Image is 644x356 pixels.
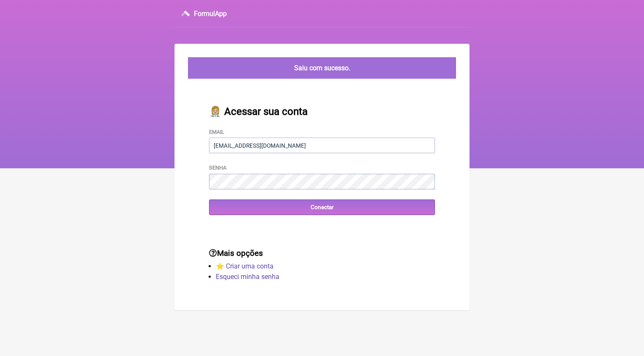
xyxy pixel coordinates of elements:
[209,199,435,215] input: Conectar
[209,129,224,135] label: Email
[194,10,227,18] h3: FormulApp
[216,262,274,270] a: ⭐️ Criar uma conta
[188,57,456,79] div: Saiu com sucesso.
[209,106,435,117] h2: 👩🏼‍⚕️ Acessar sua conta
[209,249,435,258] h3: Mais opções
[209,165,226,171] label: Senha
[216,273,279,281] a: Esqueci minha senha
